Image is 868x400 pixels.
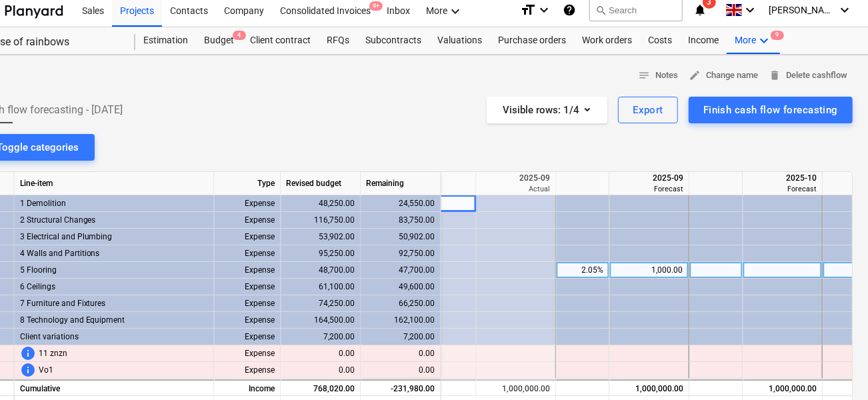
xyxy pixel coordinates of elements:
div: 53,902.00 [281,229,361,245]
div: 66,250.00 [361,295,441,312]
div: 7,200.00 [361,329,441,345]
span: 2 Structural Changes [20,212,96,229]
div: 47,700.00 [361,262,441,279]
div: Remaining [361,172,441,195]
div: Expense [215,195,281,212]
span: 7 Furniture and Fixtures [20,295,106,312]
div: Expense [215,245,281,262]
button: Visible rows:1/4 [487,97,607,123]
span: [PERSON_NAME] [769,5,835,15]
button: Finish cash flow forecasting [689,97,853,123]
div: Visible rows : 1/4 [503,101,591,119]
span: 4 [233,31,246,40]
span: 9+ [369,1,383,11]
div: 92,750.00 [361,245,441,262]
div: 48,250.00 [281,195,361,212]
a: Valuations [429,27,490,54]
i: format_size [520,2,536,18]
div: 1,000.00 [615,262,683,279]
div: 2025-10 [749,172,817,184]
div: 2025-09 [482,172,551,184]
span: 1 Demolition [20,195,66,212]
div: 50,902.00 [361,229,441,245]
div: 0.00 [281,345,361,362]
div: Purchase orders [490,27,574,54]
a: Costs [640,27,680,54]
span: delete [769,69,781,81]
div: 95,250.00 [281,245,361,262]
div: Expense [215,262,281,279]
div: Expense [215,279,281,295]
button: Export [618,97,678,123]
div: Expense [215,212,281,229]
span: 8 Technology and Equipment [20,312,125,329]
span: search [595,5,606,15]
div: 83,750.00 [361,212,441,229]
div: 61,100.00 [281,279,361,295]
div: Income [215,379,281,396]
button: Change name [683,65,763,86]
button: Notes [633,65,683,86]
i: Knowledge base [563,2,576,18]
div: 0.00 [367,362,435,379]
div: Forecast [749,184,817,194]
div: -231,980.00 [361,379,441,396]
div: 1,000,000.00 [615,381,684,397]
div: Finish cash flow forecasting [703,101,838,119]
div: 1,000,000.00 [749,381,817,397]
div: Expense [215,312,281,329]
div: 2025-09 [615,172,684,184]
span: 3 Electrical and Plumbing [20,229,113,245]
div: Line-item [15,172,215,195]
span: 9 [771,31,784,40]
div: 74,250.00 [281,295,361,312]
div: 48,700.00 [281,262,361,279]
i: keyboard_arrow_down [837,2,853,18]
div: 1,000,000.00 [482,381,551,397]
span: Client variations [20,329,79,345]
div: Expense [215,295,281,312]
div: More [727,27,780,54]
span: 5 Flooring [20,262,57,279]
div: 2.05% [562,262,604,279]
div: Expense [215,345,281,362]
span: Delete cashflow [769,68,847,83]
div: 768,020.00 [281,379,361,396]
span: notes [638,69,650,81]
span: edit [689,69,701,81]
div: Forecast [615,184,684,194]
i: keyboard_arrow_down [742,2,758,18]
span: Vo1 [39,362,53,379]
div: 0.00 [367,345,435,362]
a: Work orders [574,27,640,54]
span: 11 znzn [39,345,67,362]
i: keyboard_arrow_down [756,33,772,49]
div: 7,200.00 [281,329,361,345]
a: Subcontracts [357,27,429,54]
div: 49,600.00 [361,279,441,295]
div: Actual [482,184,551,194]
span: This line-item cannot be forecasted before revised budget is updated [20,345,36,361]
div: 24,550.00 [361,195,441,212]
div: Income [680,27,727,54]
div: 116,750.00 [281,212,361,229]
i: keyboard_arrow_down [447,3,463,19]
div: 164,500.00 [281,312,361,329]
a: RFQs [319,27,357,54]
div: Expense [215,229,281,245]
iframe: Chat Widget [801,336,868,400]
div: 0.00 [281,362,361,379]
a: Estimation [135,27,196,54]
a: Budget4 [196,27,242,54]
i: notifications [693,2,707,18]
span: 4 Walls and Partitions [20,245,100,262]
div: Expense [215,329,281,345]
button: Delete cashflow [763,65,853,86]
a: Client contract [242,27,319,54]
